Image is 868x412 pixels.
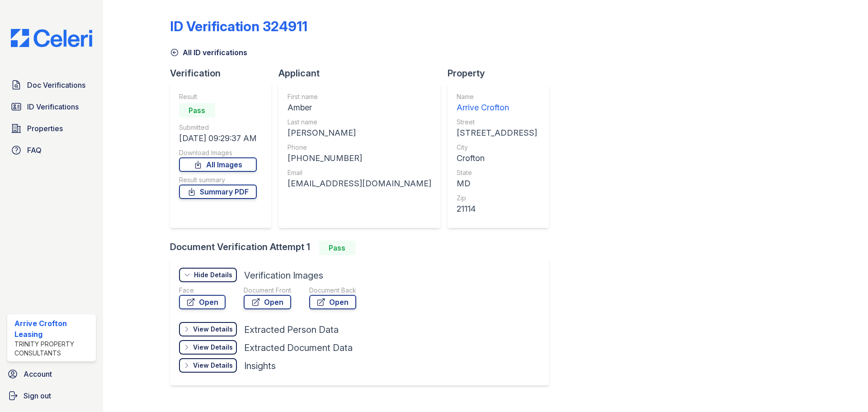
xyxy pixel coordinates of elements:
div: Verification Images [244,269,323,282]
div: Verification [170,67,278,80]
div: Submitted [179,123,257,132]
div: Download Images [179,148,257,157]
div: State [457,168,537,177]
div: Street [457,118,537,127]
a: Open [309,295,356,309]
div: [PHONE_NUMBER] [288,152,431,165]
div: Name [457,92,537,101]
div: Arrive Crofton Leasing [14,318,92,340]
div: Document Verification Attempt 1 [170,241,556,255]
a: ID Verifications [7,98,96,116]
div: Result [179,92,257,101]
div: 21114 [457,203,537,215]
div: Zip [457,194,537,203]
div: Document Back [309,286,356,295]
a: Open [179,295,226,309]
a: Account [4,365,99,383]
a: FAQ [7,141,96,159]
div: Pass [319,241,355,255]
span: Doc Verifications [27,80,85,90]
div: [STREET_ADDRESS] [457,127,537,139]
div: [PERSON_NAME] [288,127,431,139]
a: Properties [7,119,96,137]
span: FAQ [27,145,42,156]
div: Property [448,67,556,80]
div: Pass [179,103,215,118]
div: Crofton [457,152,537,165]
div: Hide Details [194,270,232,279]
div: Last name [288,118,431,127]
a: All ID verifications [170,47,247,58]
div: MD [457,177,537,190]
div: Face [179,286,226,295]
span: ID Verifications [27,101,79,112]
div: Insights [244,360,276,372]
div: View Details [193,325,233,334]
div: Amber [288,101,431,114]
div: Extracted Person Data [244,323,339,336]
div: Arrive Crofton [457,101,537,114]
div: [DATE] 09:29:37 AM [179,132,257,145]
div: [EMAIL_ADDRESS][DOMAIN_NAME] [288,177,431,190]
div: First name [288,92,431,101]
img: CE_Logo_Blue-a8612792a0a2168367f1c8372b55b34899dd931a85d93a1a3d3e32e68fde9ad4.png [4,29,99,47]
div: Result summary [179,175,257,185]
iframe: chat widget [830,376,859,403]
div: City [457,143,537,152]
a: Summary PDF [179,185,257,199]
div: Email [288,168,431,177]
div: View Details [193,361,233,370]
span: Account [24,369,52,379]
a: Doc Verifications [7,76,96,94]
span: Sign out [24,390,51,401]
div: Applicant [278,67,448,80]
div: Trinity Property Consultants [14,340,92,358]
a: Name Arrive Crofton [457,92,537,114]
div: Extracted Document Data [244,341,353,354]
div: ID Verification 324911 [170,18,307,34]
div: Phone [288,143,431,152]
a: Sign out [4,387,99,405]
span: Properties [27,123,63,134]
a: Open [244,295,291,309]
div: View Details [193,343,233,352]
div: Document Front [244,286,291,295]
a: All Images [179,157,257,172]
